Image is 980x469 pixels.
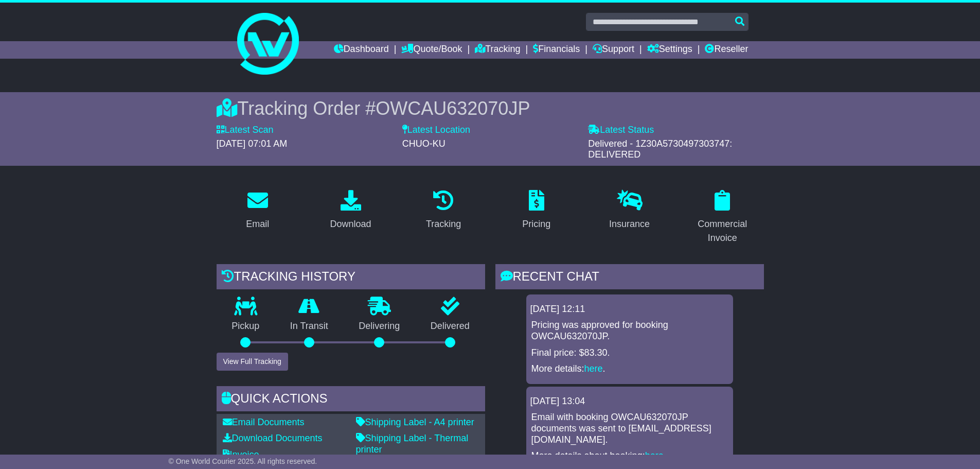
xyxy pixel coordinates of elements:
[223,417,305,427] a: Email Documents
[530,396,729,407] div: [DATE] 13:04
[531,412,728,445] p: Email with booking OWCAU632070JP documents was sent to [EMAIL_ADDRESS][DOMAIN_NAME].
[584,363,603,374] a: here
[688,217,757,245] div: Commercial Invoice
[705,41,748,59] a: Reseller
[593,41,634,59] a: Support
[217,264,485,292] div: Tracking history
[531,363,728,375] p: More details: .
[530,304,729,315] div: [DATE] 12:11
[334,41,389,59] a: Dashboard
[217,386,485,414] div: Quick Actions
[426,217,461,231] div: Tracking
[275,321,344,332] p: In Transit
[609,217,650,231] div: Insurance
[356,417,474,427] a: Shipping Label - A4 printer
[531,320,728,342] p: Pricing was approved for booking OWCAU632070JP.
[419,186,468,235] a: Tracking
[415,321,485,332] p: Delivered
[515,186,557,235] a: Pricing
[402,125,470,136] label: Latest Location
[323,186,378,235] a: Download
[588,138,732,160] span: Delivered - 1Z30A5730497303747: DELIVERED
[344,321,416,332] p: Delivering
[217,353,288,371] button: View Full Tracking
[217,138,288,149] span: [DATE] 07:01 AM
[402,138,446,149] span: CHUO-KU
[681,186,764,249] a: Commercial Invoice
[522,217,550,231] div: Pricing
[223,433,323,443] a: Download Documents
[475,41,520,59] a: Tracking
[246,217,269,231] div: Email
[330,217,371,231] div: Download
[647,41,692,59] a: Settings
[531,450,728,462] p: More details about booking: .
[376,98,530,119] span: OWCAU632070JP
[217,125,274,136] label: Latest Scan
[401,41,462,59] a: Quote/Book
[356,433,469,455] a: Shipping Label - Thermal printer
[217,321,275,332] p: Pickup
[239,186,276,235] a: Email
[533,41,580,59] a: Financials
[588,125,654,136] label: Latest Status
[217,97,764,119] div: Tracking Order #
[169,457,317,465] span: © One World Courier 2025. All rights reserved.
[531,348,728,359] p: Final price: $83.30.
[602,186,656,235] a: Insurance
[645,450,664,461] a: here
[223,449,259,460] a: Invoice
[495,264,764,292] div: RECENT CHAT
